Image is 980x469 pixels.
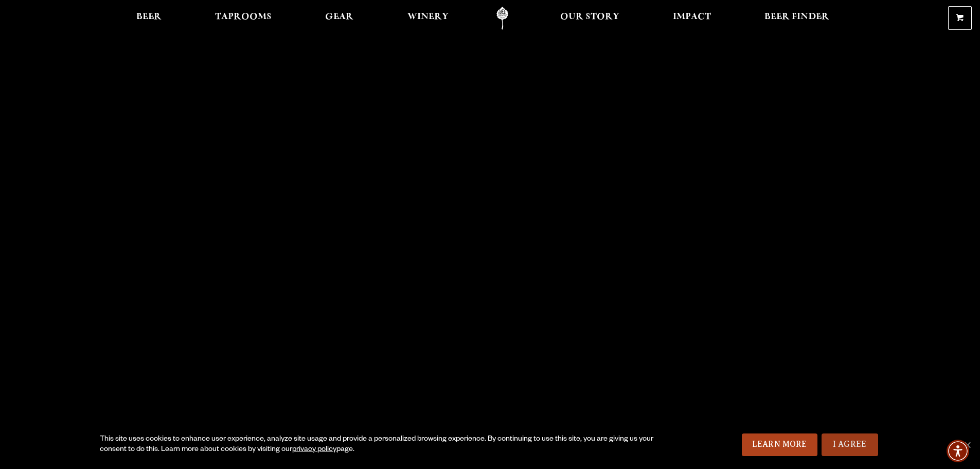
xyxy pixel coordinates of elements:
a: Learn More [742,433,817,456]
a: privacy policy [292,446,336,454]
span: Taprooms [215,13,272,21]
span: Beer Finder [764,13,829,21]
a: Impact [666,7,718,30]
span: Impact [673,13,711,21]
a: Beer [130,7,168,30]
span: Beer [136,13,162,21]
a: Our Story [554,7,626,30]
a: Beer Finder [758,7,836,30]
a: Winery [401,7,455,30]
a: Taprooms [208,7,278,30]
a: Odell Home [483,7,522,30]
a: I Agree [822,433,878,456]
a: Gear [318,7,360,30]
div: This site uses cookies to enhance user experience, analyze site usage and provide a personalized ... [100,435,657,455]
span: Gear [325,13,353,21]
span: Winery [407,13,449,21]
div: Accessibility Menu [947,440,969,462]
span: Our Story [560,13,619,21]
